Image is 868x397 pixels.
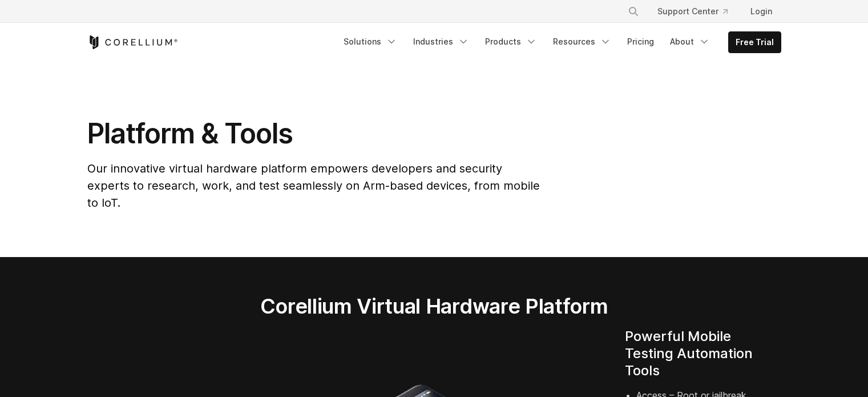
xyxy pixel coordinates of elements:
[620,31,661,52] a: Pricing
[207,294,661,319] h2: Corellium Virtual Hardware Platform
[546,31,618,52] a: Resources
[87,117,542,151] h1: Platform & Tools
[663,31,717,52] a: About
[741,1,781,22] a: Login
[337,31,781,53] div: Navigation Menu
[729,32,781,53] a: Free Trial
[337,31,404,52] a: Solutions
[648,1,737,22] a: Support Center
[614,1,781,22] div: Navigation Menu
[625,328,781,379] h4: Powerful Mobile Testing Automation Tools
[406,31,476,52] a: Industries
[87,35,178,49] a: Corellium Home
[623,1,644,22] button: Search
[87,162,540,210] span: Our innovative virtual hardware platform empowers developers and security experts to research, wo...
[478,31,544,52] a: Products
